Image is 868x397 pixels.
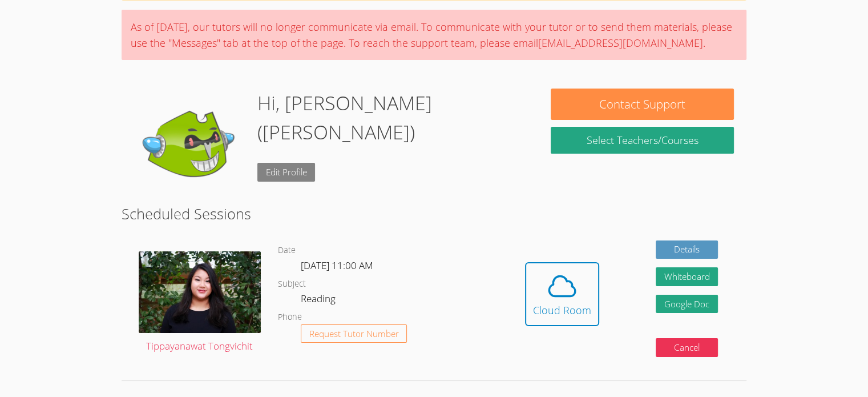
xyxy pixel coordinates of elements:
[122,203,746,224] h2: Scheduled Sessions
[656,267,718,286] button: Whiteboard
[278,277,306,291] dt: Subject
[656,295,718,314] a: Google Doc
[139,251,261,333] img: IMG_0561.jpeg
[122,10,746,60] div: As of [DATE], our tutors will no longer communicate via email. To communicate with your tutor or ...
[134,89,248,203] img: default.png
[278,243,296,258] dt: Date
[278,310,302,324] dt: Phone
[551,89,734,120] button: Contact Support
[551,127,734,154] a: Select Teachers/Courses
[533,302,591,318] div: Cloud Room
[309,330,398,338] span: Request Tutor Number
[525,262,599,326] button: Cloud Room
[257,163,316,182] a: Edit Profile
[656,240,718,259] a: Details
[656,338,718,357] button: Cancel
[301,291,338,310] dd: Reading
[257,89,526,147] h1: Hi, [PERSON_NAME] ([PERSON_NAME])
[301,324,407,343] button: Request Tutor Number
[139,251,261,354] a: Tippayanawat Tongvichit
[301,259,373,272] span: [DATE] 11:00 AM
